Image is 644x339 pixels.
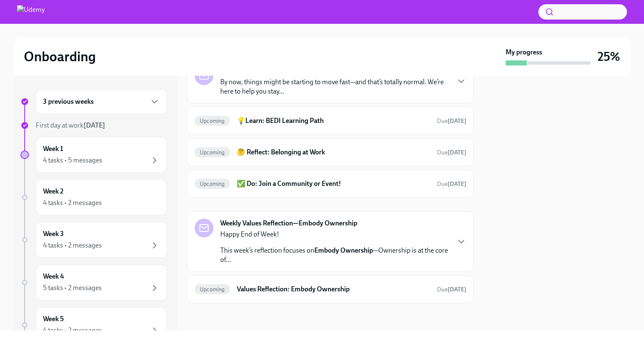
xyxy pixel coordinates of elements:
h6: Values Reflection: Embody Ownership [237,285,430,294]
h6: Week 4 [43,272,64,281]
strong: [DATE] [448,286,466,293]
strong: Weekly Values Reflection—Embody Ownership [220,219,357,228]
h2: Onboarding [24,48,96,65]
h6: Week 1 [43,144,63,154]
span: Due [437,149,466,156]
h6: Week 3 [43,229,64,239]
span: First day at work [36,121,105,129]
h6: Week 5 [43,314,64,324]
div: 4 tasks • 2 messages [43,241,102,250]
a: Upcoming💡Learn: BEDI Learning PathDue[DATE] [195,114,466,128]
span: Upcoming [195,181,230,187]
span: Due [437,117,466,125]
a: First day at work[DATE] [20,121,167,130]
span: Upcoming [195,149,230,156]
span: Upcoming [195,286,230,293]
span: September 20th, 2025 10:00 [437,180,466,188]
strong: [DATE] [448,149,466,156]
h6: ✅ Do: Join a Community or Event! [237,179,430,188]
a: Week 45 tasks • 2 messages [20,265,167,300]
h6: 3 previous weeks [43,97,94,106]
h6: 🤔 Reflect: Belonging at Work [237,148,430,157]
p: This week’s reflection focuses on —Ownership is at the core of... [220,246,449,265]
span: September 21st, 2025 10:00 [437,285,466,293]
strong: [DATE] [448,180,466,188]
strong: [DATE] [448,117,466,125]
div: 4 tasks • 2 messages [43,326,102,335]
a: Upcoming🤔 Reflect: Belonging at WorkDue[DATE] [195,145,466,159]
div: 4 tasks • 2 messages [43,198,102,208]
span: Due [437,180,466,188]
div: 3 previous weeks [36,89,167,114]
a: Week 34 tasks • 2 messages [20,222,167,258]
strong: My progress [506,48,542,57]
a: UpcomingValues Reflection: Embody OwnershipDue[DATE] [195,282,466,296]
span: September 20th, 2025 10:00 [437,148,466,157]
strong: Embody Ownership [314,246,373,254]
p: Happy End of Week! [220,230,449,239]
div: 5 tasks • 2 messages [43,283,102,293]
h6: Week 2 [43,187,63,196]
a: Week 14 tasks • 5 messages [20,137,167,173]
h3: 25% [598,49,620,64]
span: Due [437,286,466,293]
h6: 💡Learn: BEDI Learning Path [237,116,430,125]
a: Upcoming✅ Do: Join a Community or Event!Due[DATE] [195,177,466,191]
img: Udemy [17,5,45,19]
p: By now, things might be starting to move fast—and that’s totally normal. We’re here to help you s... [220,77,449,96]
span: September 20th, 2025 10:00 [437,117,466,125]
strong: [DATE] [83,121,105,129]
a: Week 24 tasks • 2 messages [20,179,167,215]
div: 4 tasks • 5 messages [43,156,102,165]
span: Upcoming [195,118,230,124]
